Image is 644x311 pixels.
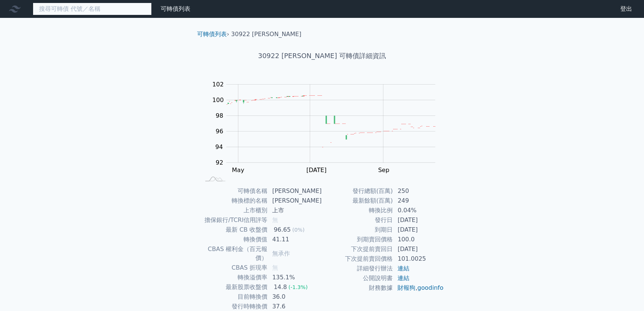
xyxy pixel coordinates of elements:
tspan: Sep [378,166,389,174]
tspan: 98 [216,112,223,119]
td: 擔保銀行/TCRI信用評等 [200,215,268,225]
td: 轉換價值 [200,235,268,244]
tspan: 102 [212,81,224,88]
td: 36.0 [268,292,322,302]
td: 135.1% [268,273,322,282]
td: 最新股票收盤價 [200,282,268,292]
td: 轉換溢價率 [200,273,268,282]
td: 上市櫃別 [200,206,268,215]
span: 無 [272,216,278,223]
td: 下次提前賣回日 [322,244,393,254]
td: 發行總額(百萬) [322,186,393,196]
span: 無承作 [272,250,290,257]
tspan: [DATE] [306,166,326,174]
td: 41.11 [268,235,322,244]
td: 公開說明書 [322,273,393,283]
tspan: 96 [216,128,223,135]
td: [DATE] [393,215,444,225]
a: 登出 [614,3,638,15]
li: › [197,30,229,39]
td: 249 [393,196,444,206]
a: goodinfo [417,284,443,291]
a: 可轉債列表 [161,5,190,12]
td: 發行日 [322,215,393,225]
td: 101.0025 [393,254,444,264]
div: 96.65 [272,225,292,234]
tspan: 94 [215,143,223,150]
td: , [393,283,444,293]
g: Chart [208,81,446,174]
span: (0%) [292,227,305,233]
a: 財報狗 [397,284,415,291]
h1: 30922 [PERSON_NAME] 可轉債詳細資訊 [191,51,453,61]
td: 250 [393,186,444,196]
td: 到期賣回價格 [322,235,393,244]
div: 14.8 [272,283,289,292]
td: 轉換標的名稱 [200,196,268,206]
tspan: 92 [216,159,223,166]
td: CBAS 折現率 [200,263,268,273]
td: [DATE] [393,225,444,235]
td: 到期日 [322,225,393,235]
td: 下次提前賣回價格 [322,254,393,264]
td: 0.04% [393,206,444,215]
td: CBAS 權利金（百元報價） [200,244,268,263]
td: [PERSON_NAME] [268,196,322,206]
a: 連結 [397,265,409,272]
td: 可轉債名稱 [200,186,268,196]
td: [PERSON_NAME] [268,186,322,196]
td: 詳細發行辦法 [322,264,393,273]
tspan: May [232,166,244,174]
td: 目前轉換價 [200,292,268,302]
a: 可轉債列表 [197,31,227,38]
td: [DATE] [393,244,444,254]
td: 上市 [268,206,322,215]
tspan: 100 [212,96,224,104]
a: 連結 [397,274,409,282]
td: 最新餘額(百萬) [322,196,393,206]
span: (-1.3%) [289,284,308,290]
td: 轉換比例 [322,206,393,215]
td: 100.0 [393,235,444,244]
td: 最新 CB 收盤價 [200,225,268,235]
li: 30922 [PERSON_NAME] [231,30,302,39]
td: 財務數據 [322,283,393,293]
span: 無 [272,264,278,271]
input: 搜尋可轉債 代號／名稱 [33,3,152,15]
